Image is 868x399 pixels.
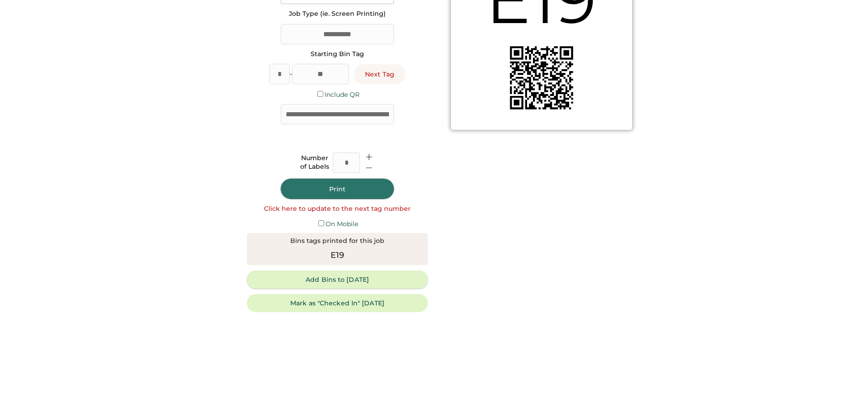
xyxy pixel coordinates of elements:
[354,64,405,84] button: Next Tag
[311,50,364,59] div: Starting Bin Tag
[281,179,394,199] button: Print
[247,294,428,312] button: Mark as "Checked In" [DATE]
[289,9,386,19] div: Job Type (ie. Screen Printing)
[325,90,360,99] label: Include QR
[331,249,345,261] div: E19
[300,154,329,171] div: Number of Labels
[326,220,358,228] label: On Mobile
[247,271,428,289] button: Add Bins to [DATE]
[264,204,411,214] div: Click here to update to the next tag number
[290,70,292,79] div: -
[290,237,384,246] div: Bins tags printed for this job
